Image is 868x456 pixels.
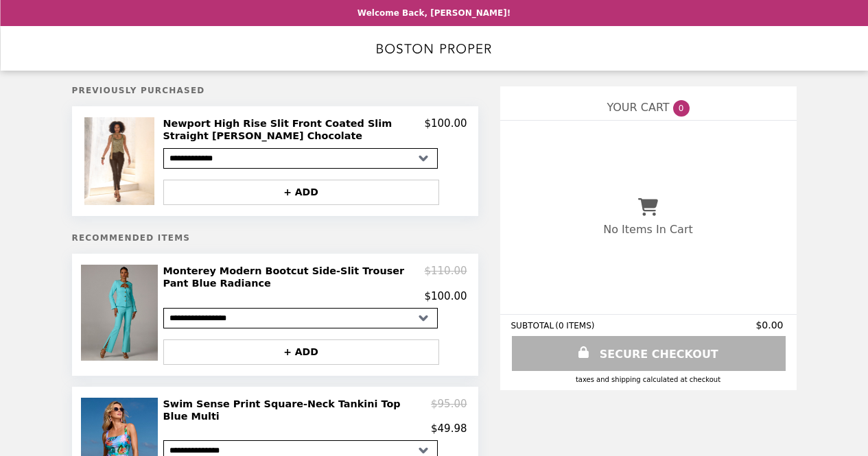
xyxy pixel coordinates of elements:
[84,117,158,205] img: Newport High Rise Slit Front Coated Slim Straight Jean Chocolate
[163,180,439,205] button: + ADD
[357,8,511,18] p: Welcome Back, [PERSON_NAME]!
[377,34,492,62] img: Brand Logo
[163,117,425,143] h2: Newport High Rise Slit Front Coated Slim Straight [PERSON_NAME] Chocolate
[673,100,690,117] span: 0
[163,308,438,328] select: Select a product variant
[555,321,594,331] span: ( 0 ITEMS )
[424,265,467,290] p: $110.00
[431,398,467,423] p: $95.00
[72,233,478,243] h5: Recommended Items
[163,398,432,423] h2: Swim Sense Print Square-Neck Tankini Top Blue Multi
[511,376,786,383] div: Taxes and Shipping calculated at checkout
[603,223,692,236] p: No Items In Cart
[163,339,439,365] button: + ADD
[72,86,478,95] h5: Previously Purchased
[163,265,425,290] h2: Monterey Modern Bootcut Side-Slit Trouser Pant Blue Radiance
[163,148,438,169] select: Select a product variant
[424,290,467,302] p: $100.00
[424,117,467,143] p: $100.00
[511,321,556,331] span: SUBTOTAL
[81,265,161,361] img: Monterey Modern Bootcut Side-Slit Trouser Pant Blue Radiance
[431,422,467,435] p: $49.98
[755,320,785,331] span: $0.00
[607,101,669,114] span: YOUR CART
